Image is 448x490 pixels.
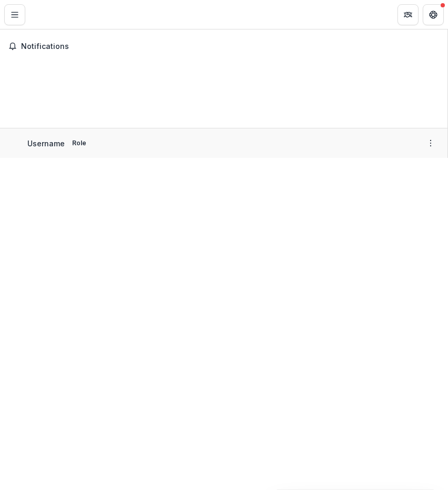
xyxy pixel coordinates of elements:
p: Username [27,138,65,149]
button: Notifications [4,38,443,55]
button: Toggle Menu [4,4,25,25]
button: Get Help [423,4,444,25]
button: More [424,137,437,149]
span: Notifications [21,42,439,51]
button: Partners [397,4,419,25]
p: Role [69,138,89,148]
